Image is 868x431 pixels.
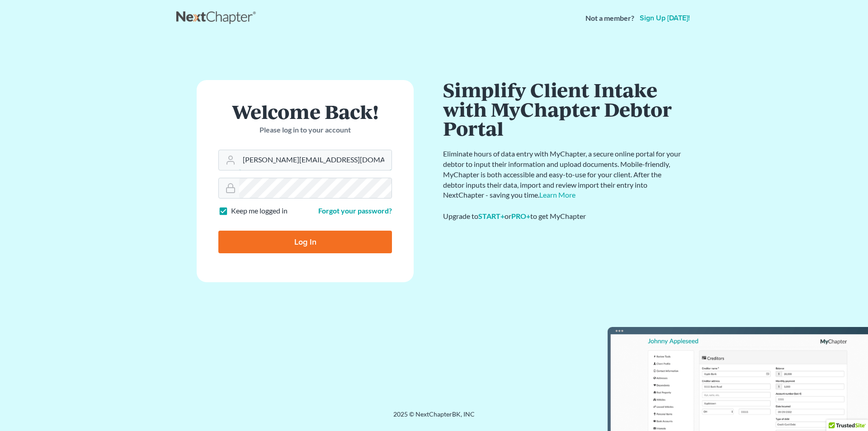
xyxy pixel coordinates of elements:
[585,13,634,24] strong: Not a member?
[231,206,288,216] label: Keep me logged in
[443,211,683,222] div: Upgrade to or to get MyChapter
[318,206,392,215] a: Forgot your password?
[239,150,392,170] input: Email Address
[443,80,683,138] h1: Simplify Client Intake with MyChapter Debtor Portal
[443,149,683,200] p: Eliminate hours of data entry with MyChapter, a secure online portal for your debtor to input the...
[218,231,392,253] input: Log In
[638,14,692,22] a: Sign up [DATE]!
[218,102,392,121] h1: Welcome Back!
[176,410,692,426] div: 2025 © NextChapterBK, INC
[478,212,505,220] a: START+
[218,125,392,135] p: Please log in to your account
[539,190,576,199] a: Learn More
[511,212,530,220] a: PRO+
